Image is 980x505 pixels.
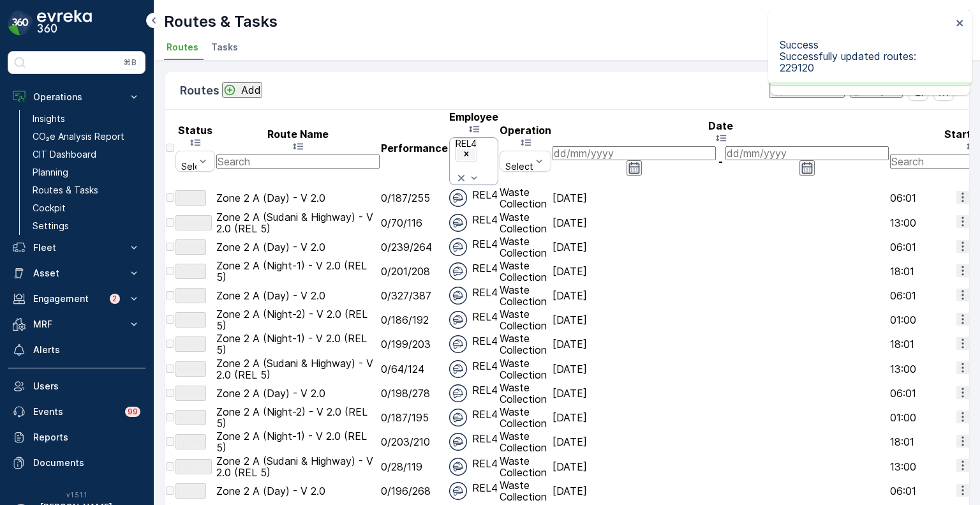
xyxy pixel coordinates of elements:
button: MRF [8,312,145,337]
p: Zone 2 A (Sudani & Highway) - V 2.0 (REL 5) [216,358,380,381]
p: Zone 2 A (Day) - V 2.0 [216,485,380,497]
img: svg%3e [449,262,467,280]
p: Expired [177,216,211,229]
p: Successfully updated routes: 229120 [780,50,952,73]
p: Reports [33,431,140,444]
p: Documents [33,456,140,469]
button: Ended [175,410,206,425]
p: 0/28/119 [381,461,448,472]
a: Events99 [8,399,145,425]
p: Users [33,380,140,393]
img: svg%3e [449,409,467,426]
td: [DATE] [553,260,889,283]
button: Add [222,82,262,98]
img: svg%3e [449,214,467,232]
p: Alerts [33,343,140,356]
input: dd/mm/yyyy [725,146,889,160]
div: REL4 [449,189,498,207]
img: logo_dark-DEwI_e13.png [37,10,92,36]
p: Waste Collection [500,358,551,381]
p: Asset [33,267,120,280]
a: Reports [8,425,145,450]
button: Ended [175,336,206,352]
p: Performance [381,142,448,154]
td: [DATE] [553,357,889,381]
p: Waste Collection [500,260,551,283]
p: Operations [33,91,120,103]
p: 0/327/387 [381,290,448,301]
p: Add [241,84,261,96]
p: Export [869,84,902,96]
p: Zone 2 A (Sudani & Highway) - V 2.0 (REL 5) [216,211,380,234]
p: 0/196/268 [381,485,448,497]
img: svg%3e [449,482,467,500]
p: Ended [177,435,205,448]
img: svg%3e [449,189,467,207]
p: Select [505,162,533,172]
p: 0/187/255 [381,192,448,204]
p: Ended [177,485,205,497]
p: Waste Collection [500,406,551,429]
button: Ended [175,264,206,279]
p: Routes [180,82,219,100]
p: Waste Collection [500,333,551,356]
input: Search [216,155,380,169]
p: Engagement [33,292,102,305]
p: Waste Collection [500,430,551,453]
p: MRF [33,318,120,331]
img: svg%3e [449,311,467,329]
td: [DATE] [553,211,889,234]
p: Zone 2 A (Night-2) - V 2.0 (REL 5) [216,406,380,429]
div: REL4 [449,311,498,329]
img: svg%3e [449,287,467,305]
p: Waste Collection [500,284,551,307]
p: Zone 2 A (Night-1) - V 2.0 (REL 5) [216,260,380,283]
p: Routes & Tasks [33,184,98,197]
button: Clear Filters [769,82,845,98]
p: Route Name [216,128,380,140]
td: [DATE] [553,382,889,405]
img: svg%3e [449,458,467,476]
td: [DATE] [553,186,889,209]
p: Cockpit [33,202,66,215]
p: Ended [177,289,205,302]
div: REL4 [449,360,498,378]
p: CIT Dashboard [33,148,96,161]
p: Zone 2 A (Day) - V 2.0 [216,241,380,253]
p: 0/64/124 [381,363,448,375]
div: REL4 [456,139,477,149]
p: Operation [500,124,551,136]
img: logo [8,10,33,36]
p: Ended [177,265,205,278]
p: Zone 2 A (Sudani & Highway) - V 2.0 (REL 5) [216,455,380,478]
p: Zone 2 A (Day) - V 2.0 [216,192,380,204]
p: Ended [177,387,205,400]
p: Ended [177,338,205,350]
p: Waste Collection [500,479,551,502]
p: Employee [449,111,498,123]
p: Planning [33,166,68,179]
button: Ended [175,361,206,377]
div: REL4 [449,409,498,426]
p: Waste Collection [500,455,551,478]
p: Success [780,39,952,50]
img: svg%3e [449,384,467,402]
p: Ended [177,363,205,375]
p: Status [175,124,215,136]
a: Users [8,373,145,399]
p: Select [181,162,209,172]
p: Waste Collection [500,211,551,234]
td: [DATE] [553,284,889,307]
p: Ended [177,241,205,253]
p: Waste Collection [500,236,551,259]
img: svg%3e [449,238,467,256]
div: REL4 [449,482,498,500]
a: Routes & Tasks [27,181,145,199]
p: Ended [177,192,205,204]
input: dd/mm/yyyy [553,146,716,160]
a: Insights [27,110,145,128]
p: 0/201/208 [381,266,448,277]
p: 99 [128,407,138,417]
p: Expired [177,460,211,473]
button: Ended [175,386,206,401]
